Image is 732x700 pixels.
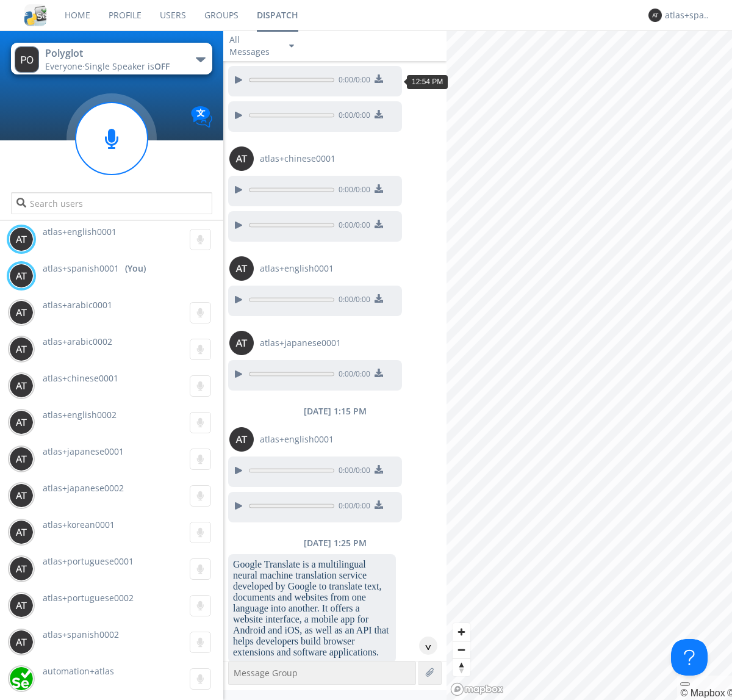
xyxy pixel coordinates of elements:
span: atlas+english0001 [260,433,334,446]
img: cddb5a64eb264b2086981ab96f4c1ba7 [24,4,46,26]
img: 373638.png [9,337,34,361]
span: 0:00 / 0:00 [334,184,370,198]
button: PolyglotEveryone·Single Speaker isOFF [11,43,212,74]
img: 373638.png [9,227,34,251]
span: 0:00 / 0:00 [334,294,370,308]
img: 373638.png [9,300,34,325]
span: Single Speaker is [85,60,170,72]
img: 373638.png [229,146,254,171]
img: download media button [375,184,383,193]
span: atlas+arabic0002 [43,336,112,347]
button: Zoom out [453,641,470,659]
span: atlas+japanese0001 [43,446,124,457]
span: OFF [154,60,170,72]
button: Reset bearing to north [453,659,470,676]
img: 373638.png [229,256,254,281]
span: atlas+portuguese0002 [43,592,134,604]
img: 373638.png [648,9,662,22]
img: 373638.png [229,427,254,452]
img: 373638.png [9,630,34,654]
div: Polyglot [45,46,182,60]
span: Zoom out [453,641,470,659]
img: 373638.png [9,593,34,618]
img: download media button [375,465,383,474]
img: 373638.png [9,520,34,544]
button: Toggle attribution [680,682,690,686]
span: 0:00 / 0:00 [334,74,370,88]
img: d2d01cd9b4174d08988066c6d424eccd [9,666,34,691]
span: 0:00 / 0:00 [334,500,370,514]
img: 373638.png [15,46,39,73]
div: All Messages [229,34,278,58]
span: atlas+arabic0001 [43,299,112,311]
img: download media button [375,369,383,377]
span: 0:00 / 0:00 [334,369,370,382]
img: download media button [375,220,383,228]
button: Zoom in [453,623,470,641]
span: 0:00 / 0:00 [334,220,370,233]
iframe: Toggle Customer Support [671,639,708,676]
img: download media button [375,294,383,303]
span: atlas+spanish0001 [43,262,119,275]
span: 0:00 / 0:00 [334,465,370,478]
img: 373638.png [9,483,34,508]
span: Reset bearing to north [453,659,470,676]
img: download media button [375,74,383,83]
img: 373638.png [9,447,34,471]
span: atlas+english0001 [43,226,117,237]
span: atlas+chinese0001 [260,153,335,165]
img: download media button [375,500,383,509]
img: Translation enabled [191,106,212,128]
span: atlas+korean0001 [43,519,115,530]
a: Mapbox [680,688,725,698]
img: 373638.png [9,410,34,435]
span: atlas+english0002 [43,409,117,420]
img: 373638.png [9,373,34,398]
img: 373638.png [9,557,34,581]
a: Mapbox logo [450,682,504,696]
span: atlas+portuguese0001 [43,555,134,567]
img: download media button [375,110,383,118]
span: atlas+japanese0002 [43,482,124,494]
div: Everyone · [45,60,182,73]
img: 373638.png [9,264,34,288]
span: atlas+japanese0001 [260,337,341,349]
span: 12:54 PM [412,78,443,86]
img: 373638.png [229,331,254,355]
div: ^ [419,637,437,655]
input: Search users [11,192,212,214]
div: (You) [125,262,146,275]
span: atlas+spanish0002 [43,629,119,640]
div: [DATE] 1:25 PM [223,537,447,549]
dc-p: Google Translate is a multilingual neural machine translation service developed by Google to tran... [233,559,391,658]
img: caret-down-sm.svg [289,45,294,48]
div: [DATE] 1:15 PM [223,405,447,417]
div: atlas+spanish0001 [665,9,711,21]
span: automation+atlas [43,665,114,677]
span: atlas+english0001 [260,262,334,275]
span: atlas+chinese0001 [43,372,118,384]
span: 0:00 / 0:00 [334,110,370,123]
